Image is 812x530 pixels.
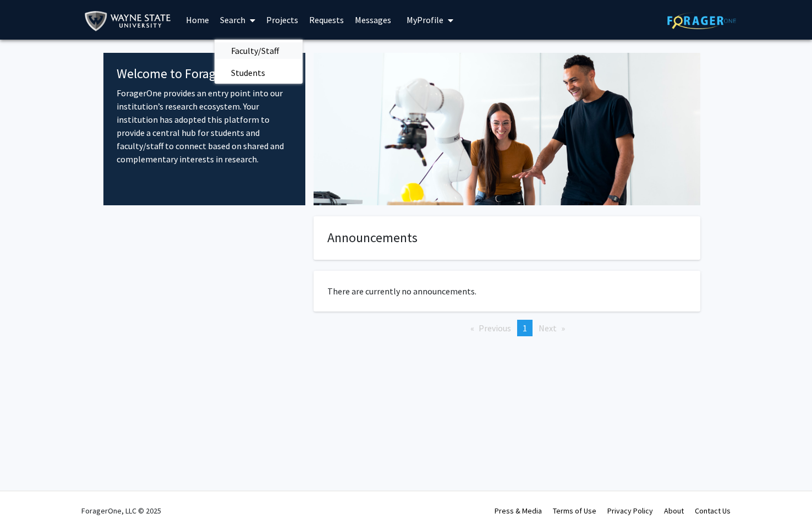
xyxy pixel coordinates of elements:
[8,480,47,522] iframe: Chat
[495,506,542,516] a: Press & Media
[314,320,700,336] ul: Pagination
[327,230,687,246] h4: Announcements
[117,86,292,166] p: ForagerOne provides an entry point into our institution’s research ecosystem. Your institution ha...
[553,506,596,516] a: Terms of Use
[84,9,176,34] img: Wayne State University Logo
[215,62,282,84] span: Students
[215,64,303,81] a: Students
[304,1,349,39] a: Requests
[695,506,731,516] a: Contact Us
[261,1,304,39] a: Projects
[607,506,653,516] a: Privacy Policy
[523,323,527,334] span: 1
[117,66,292,82] h4: Welcome to ForagerOne
[314,53,700,205] img: Cover Image
[407,14,443,25] span: My Profile
[215,1,261,39] a: Search
[479,323,511,334] span: Previous
[667,12,736,29] img: ForagerOne Logo
[327,285,687,298] p: There are currently no announcements.
[349,1,397,39] a: Messages
[180,1,215,39] a: Home
[539,323,557,334] span: Next
[215,42,303,59] a: Faculty/Staff
[664,506,684,516] a: About
[215,40,295,62] span: Faculty/Staff
[81,491,161,530] div: ForagerOne, LLC © 2025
